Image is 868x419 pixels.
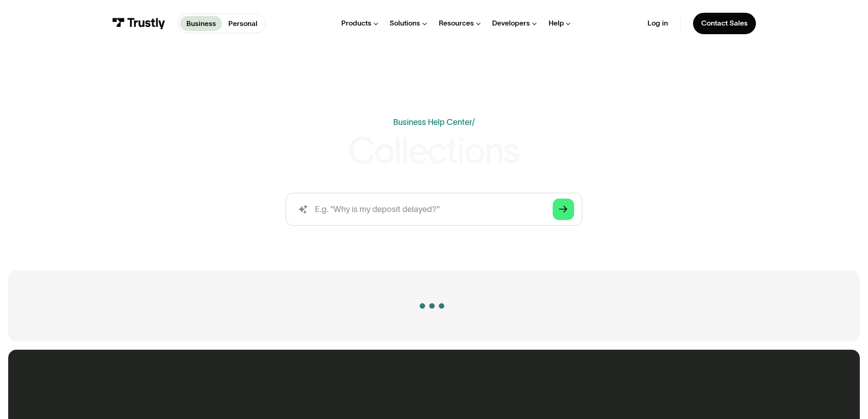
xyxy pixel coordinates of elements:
[390,19,420,28] div: Solutions
[341,19,371,28] div: Products
[228,18,257,29] p: Personal
[112,18,165,29] img: Trustly Logo
[393,118,472,127] a: Business Help Center
[549,19,564,28] div: Help
[647,19,668,28] a: Log in
[186,18,216,29] p: Business
[492,19,530,28] div: Developers
[222,16,263,31] a: Personal
[180,16,222,31] a: Business
[439,19,474,28] div: Resources
[286,193,582,226] input: search
[472,118,475,127] div: /
[348,133,519,168] h1: Collections
[693,13,756,34] a: Contact Sales
[701,19,748,28] div: Contact Sales
[286,193,582,226] form: Search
